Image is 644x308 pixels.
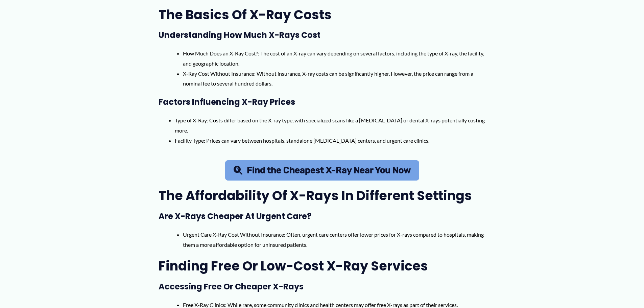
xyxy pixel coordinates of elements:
[183,230,485,250] li: Urgent Care X-Ray Cost Without Insurance: Often, urgent care centers offer lower prices for X-ray...
[175,136,485,146] li: Facility Type: Prices can vary between hospitals, standalone [MEDICAL_DATA] centers, and urgent c...
[159,258,485,274] h2: Finding Free or Low-Cost X-Ray Services
[159,187,485,204] h2: The Affordability of X-Rays in Different Settings
[175,115,485,135] li: Type of X-Ray: Costs differ based on the X-ray type, with specialized scans like a [MEDICAL_DATA]...
[159,30,485,40] h3: Understanding How Much X-Rays Cost
[159,6,485,23] h2: The Basics of X-Ray Costs
[183,48,485,68] li: How Much Does an X-Ray Cost?: The cost of an X-ray can vary depending on several factors, includi...
[183,69,485,89] li: X-Ray Cost Without Insurance: Without insurance, X-ray costs can be significantly higher. However...
[225,160,419,181] a: Find the Cheapest X-Ray Near You Now
[159,97,485,107] h3: Factors Influencing X-Ray Prices
[159,211,485,221] h3: Are X-Rays Cheaper at Urgent Care?
[247,166,411,175] span: Find the Cheapest X-Ray Near You Now
[159,281,485,292] h3: Accessing Free or Cheaper X-Rays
